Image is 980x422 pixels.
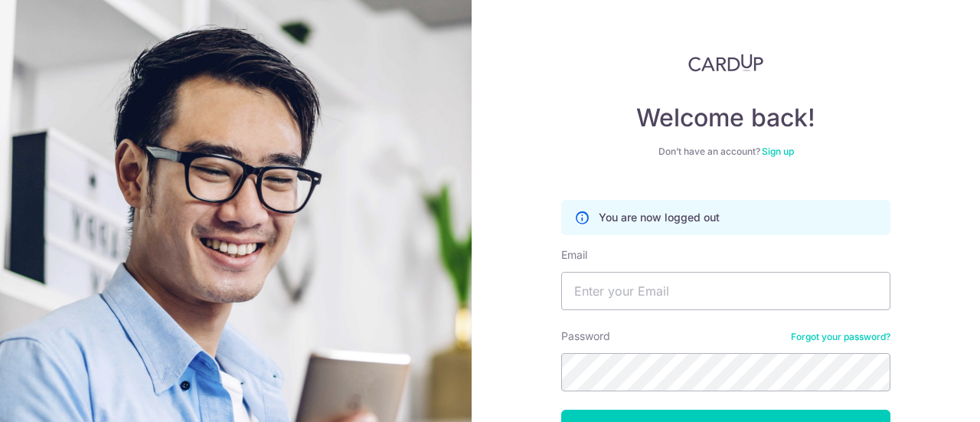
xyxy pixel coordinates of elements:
[561,272,890,310] input: Enter your Email
[599,210,720,225] p: You are now logged out
[561,329,610,344] label: Password
[561,146,890,158] div: Don’t have an account?
[561,103,890,133] h4: Welcome back!
[688,54,763,72] img: CardUp Logo
[561,247,587,263] label: Email
[791,331,890,343] a: Forgot your password?
[762,146,794,157] a: Sign up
